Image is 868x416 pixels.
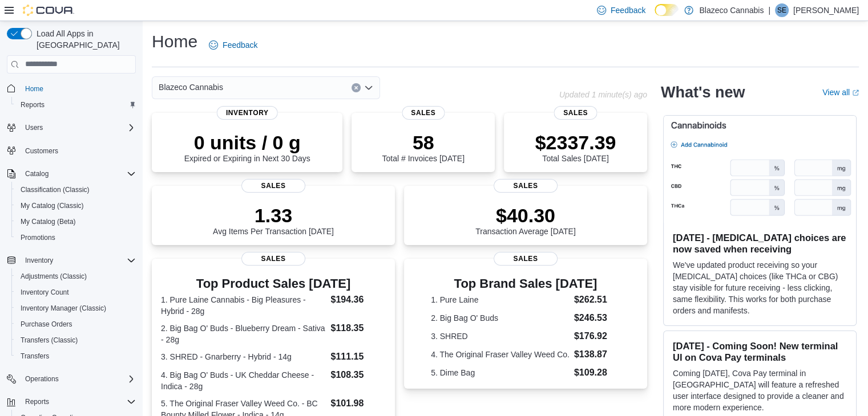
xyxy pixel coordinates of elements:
button: Customers [2,142,140,159]
button: Catalog [21,167,53,181]
a: Classification (Classic) [16,183,94,197]
span: Users [25,123,43,132]
h3: [DATE] - Coming Soon! New terminal UI on Cova Pay terminals [673,340,847,363]
span: Dark Mode [655,16,655,17]
span: Load All Apps in [GEOGRAPHIC_DATA] [32,28,136,51]
div: Transaction Average [DATE] [475,204,576,236]
dt: 3. SHRED - Gnarberry - Hybrid - 14g [161,351,326,362]
button: Transfers (Classic) [11,332,140,348]
p: [PERSON_NAME] [793,3,859,17]
button: Operations [2,371,140,387]
button: Transfers [11,348,140,364]
a: Inventory Count [16,286,74,299]
span: Classification (Classic) [21,185,90,194]
a: Transfers (Classic) [16,333,82,347]
span: Feedback [611,5,645,16]
span: Sales [494,252,558,266]
span: Inventory Count [21,288,69,297]
div: Total Sales [DATE] [535,131,616,163]
span: My Catalog (Classic) [16,199,136,213]
span: Blazeco Cannabis [159,80,223,94]
p: Coming [DATE], Cova Pay terminal in [GEOGRAPHIC_DATA] will feature a refreshed user interface des... [673,368,847,413]
span: My Catalog (Beta) [21,217,76,226]
dd: $194.36 [330,293,385,307]
span: Transfers [21,352,49,361]
button: Clear input [352,83,361,92]
span: Transfers (Classic) [16,333,136,347]
button: Reports [11,97,140,113]
span: SE [777,3,786,17]
button: Reports [21,395,54,409]
span: Catalog [21,167,136,181]
p: | [768,3,770,17]
svg: External link [852,89,859,96]
a: Purchase Orders [16,317,77,331]
h3: Top Brand Sales [DATE] [431,277,620,291]
p: $2337.39 [535,131,616,154]
span: Purchase Orders [21,320,72,329]
span: Sales [554,106,597,120]
button: Inventory [21,254,58,267]
span: Customers [21,144,136,158]
span: Reports [21,100,45,109]
span: Sales [494,179,558,193]
button: Purchase Orders [11,316,140,332]
span: Operations [21,372,136,386]
span: Inventory Count [16,286,136,299]
dt: 2. Big Bag O' Buds - Blueberry Dream - Sativa - 28g [161,323,326,345]
button: Adjustments (Classic) [11,268,140,284]
button: Reports [2,394,140,410]
dt: 1. Pure Laine Cannabis - Big Pleasures - Hybrid - 28g [161,294,326,317]
div: Avg Items Per Transaction [DATE] [213,204,334,236]
p: 0 units / 0 g [184,131,310,154]
a: Adjustments (Classic) [16,270,91,283]
span: Sales [402,106,445,120]
div: Total # Invoices [DATE] [382,131,464,163]
dd: $108.35 [330,368,385,382]
dd: $262.51 [574,293,620,307]
dd: $118.35 [330,321,385,335]
dt: 2. Big Bag O' Buds [431,312,570,324]
span: Home [21,81,136,96]
span: Inventory Manager (Classic) [16,301,136,315]
p: 1.33 [213,204,334,227]
p: 58 [382,131,464,154]
dt: 1. Pure Laine [431,294,570,305]
button: Inventory Manager (Classic) [11,300,140,316]
span: Transfers [16,349,136,363]
h1: Home [152,30,197,53]
dd: $101.98 [330,397,385,410]
h2: What's new [661,83,745,101]
span: Purchase Orders [16,317,136,331]
button: Inventory Count [11,284,140,300]
dt: 4. Big Bag O' Buds - UK Cheddar Cheese - Indica - 28g [161,369,326,392]
span: Feedback [223,39,257,51]
a: Transfers [16,349,54,363]
span: Operations [25,374,59,384]
a: Inventory Manager (Classic) [16,301,111,315]
p: Blazeco Cannabis [699,3,764,17]
button: Operations [21,372,63,386]
div: Expired or Expiring in Next 30 Days [184,131,310,163]
span: Classification (Classic) [16,183,136,197]
p: We've updated product receiving so your [MEDICAL_DATA] choices (like THCa or CBG) stay visible fo... [673,259,847,316]
span: Catalog [25,169,49,178]
button: Inventory [2,252,140,268]
button: Home [2,80,140,97]
a: Reports [16,98,49,112]
button: Classification (Classic) [11,182,140,198]
span: Inventory [217,106,278,120]
dd: $109.28 [574,366,620,380]
span: Sales [241,179,305,193]
span: My Catalog (Classic) [21,201,84,210]
a: Customers [21,144,63,158]
span: Inventory [25,256,53,265]
button: Catalog [2,166,140,182]
span: Adjustments (Classic) [21,272,87,281]
p: $40.30 [475,204,576,227]
button: Open list of options [364,83,373,92]
span: My Catalog (Beta) [16,215,136,229]
span: Adjustments (Classic) [16,270,136,283]
span: Promotions [21,233,55,242]
button: Users [21,121,47,134]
